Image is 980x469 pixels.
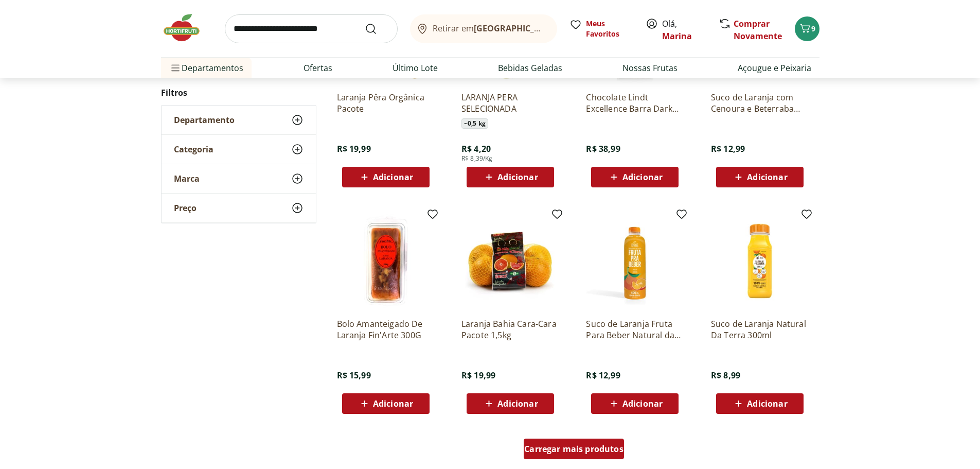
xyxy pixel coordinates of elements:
button: Adicionar [467,167,554,187]
a: Laranja Pêra Orgânica Pacote [337,92,435,114]
a: Açougue e Peixaria [738,62,811,74]
a: Suco de Laranja com Cenoura e Beterraba Fruta Para Beber Natural da Terra 500ml [711,92,809,114]
a: Carregar mais produtos [524,439,624,463]
span: R$ 4,20 [461,143,491,154]
span: R$ 19,99 [461,370,495,381]
input: search [225,14,398,43]
span: Adicionar [497,173,538,181]
span: Preço [174,203,197,213]
img: Hortifruti [161,12,212,43]
span: Adicionar [373,173,413,181]
h2: Filtros [161,82,316,103]
span: Retirar em [433,24,546,33]
button: Adicionar [342,167,430,187]
span: R$ 12,99 [586,370,620,381]
span: Carregar mais produtos [524,445,623,453]
img: Bolo Amanteigado De Laranja Fin'Arte 300G [337,212,435,310]
span: Meus Favoritos [586,19,633,39]
span: 9 [811,24,815,33]
button: Retirar em[GEOGRAPHIC_DATA]/[GEOGRAPHIC_DATA] [410,14,557,43]
span: ~ 0,5 kg [461,118,488,129]
span: Marca [174,173,200,184]
button: Adicionar [467,393,554,414]
button: Adicionar [716,393,804,414]
a: Nossas Frutas [622,62,678,74]
a: Meus Favoritos [569,19,633,39]
button: Carrinho [795,16,819,41]
button: Marca [162,164,316,193]
span: Adicionar [747,399,787,408]
a: Bebidas Geladas [498,62,562,74]
span: R$ 8,39/Kg [461,154,493,163]
button: Preço [162,194,316,222]
button: Adicionar [342,393,430,414]
a: Bolo Amanteigado De Laranja Fin'Arte 300G [337,318,435,341]
span: Adicionar [497,399,538,408]
span: Departamentos [169,56,243,80]
img: Suco de Laranja Fruta Para Beber Natural da Terra 500ml [586,212,684,310]
a: Marina [662,30,692,42]
span: R$ 12,99 [711,143,745,154]
button: Submit Search [365,23,389,35]
a: Comprar Novamente [734,18,782,42]
a: Chocolate Lindt Excellence Barra Dark Laranja 100g [586,92,684,114]
a: Suco de Laranja Natural Da Terra 300ml [711,318,809,341]
button: Adicionar [716,167,804,187]
span: R$ 8,99 [711,370,740,381]
button: Menu [169,56,182,80]
span: Adicionar [747,173,787,181]
a: Suco de Laranja Fruta Para Beber Natural da Terra 500ml [586,318,684,341]
button: Adicionar [591,167,679,187]
button: Departamento [162,106,316,134]
span: Adicionar [622,173,663,181]
a: Último Lote [393,62,438,74]
b: [GEOGRAPHIC_DATA]/[GEOGRAPHIC_DATA] [474,23,647,34]
span: Adicionar [622,399,663,408]
img: Laranja Bahia Cara-Cara Pacote 1,5kg [461,212,559,310]
a: LARANJA PERA SELECIONADA [461,92,559,114]
span: Adicionar [373,399,413,408]
a: Laranja Bahia Cara-Cara Pacote 1,5kg [461,318,559,341]
span: Olá, [662,18,708,42]
span: R$ 38,99 [586,143,620,154]
button: Categoria [162,135,316,164]
span: Departamento [174,115,235,125]
span: R$ 19,99 [337,143,371,154]
span: Categoria [174,144,213,154]
span: R$ 15,99 [337,370,371,381]
img: Suco de Laranja Natural Da Terra 300ml [711,212,809,310]
button: Adicionar [591,393,679,414]
a: Ofertas [304,62,332,74]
